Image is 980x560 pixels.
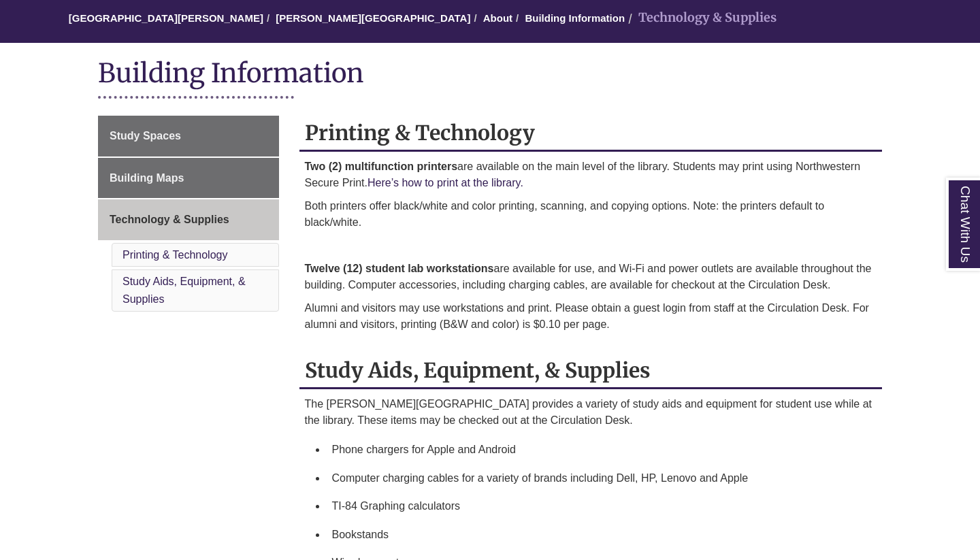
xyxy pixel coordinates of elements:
[305,161,458,172] strong: Two (2) multifunction printers
[122,276,246,305] a: Study Aids, Equipment, & Supplies
[367,177,523,188] a: Here’s how to print at the library.
[327,435,877,464] li: Phone chargers for Apple and Android
[276,12,470,24] a: [PERSON_NAME][GEOGRAPHIC_DATA]
[110,214,229,225] span: Technology & Supplies
[305,396,877,429] p: The [PERSON_NAME][GEOGRAPHIC_DATA] provides a variety of study aids and equipment for student use...
[327,464,877,493] li: Computer charging cables for a variety of brands including Dell, HP, Lenovo and Apple
[525,12,625,24] a: Building Information
[305,159,877,191] p: are available on the main level of the library. ​Students may print using Northwestern Secure Print.
[98,199,279,240] a: Technology & Supplies
[299,353,883,389] h2: Study Aids, Equipment, & Supplies
[625,8,777,28] li: Technology & Supplies
[305,263,494,274] strong: Twelve (12) student lab workstations
[98,116,279,314] div: Guide Page Menu
[483,12,512,24] a: About
[69,12,263,24] a: [GEOGRAPHIC_DATA][PERSON_NAME]
[327,492,877,521] li: TI-84 Graphing calculators
[110,172,184,184] span: Building Maps
[299,116,883,152] h2: Printing & Technology
[110,130,181,142] span: Study Spaces
[98,158,279,199] a: Building Maps
[305,198,877,231] p: Both printers offer black/white and color printing, scanning, and copying options. Note: the prin...
[327,521,877,549] li: Bookstands
[305,261,877,293] p: are available for use, and Wi-Fi and power outlets are available throughout the building. Compute...
[305,300,877,333] p: Alumni and visitors may use workstations and print. Please obtain a guest login from staff at the...
[98,56,882,93] h1: Building Information
[98,116,279,157] a: Study Spaces
[122,249,227,261] a: Printing & Technology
